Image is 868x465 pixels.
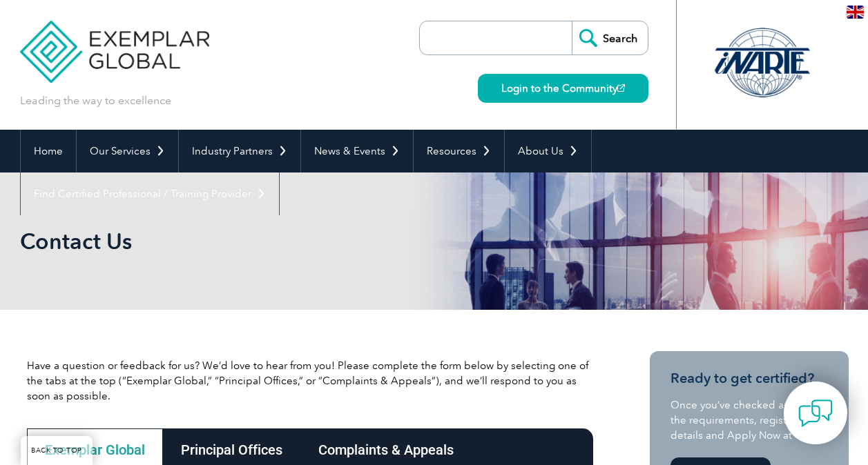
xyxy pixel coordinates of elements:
[21,172,279,215] a: Find Certified Professional / Training Provider
[671,397,828,443] p: Once you’ve checked and met the requirements, register your details and Apply Now at
[617,84,625,92] img: open_square.png
[179,130,300,172] a: Industry Partners
[478,74,648,103] a: Login to the Community
[21,130,76,172] a: Home
[505,130,591,172] a: About Us
[572,21,648,55] input: Search
[77,130,178,172] a: Our Services
[414,130,504,172] a: Resources
[27,358,593,404] p: Have a question or feedback for us? We’d love to hear from you! Please complete the form below by...
[20,93,171,108] p: Leading the way to excellence
[798,396,833,431] img: contact-chat.png
[20,228,550,255] h1: Contact Us
[21,436,93,465] a: BACK TO TOP
[671,370,828,387] h3: Ready to get certified?
[301,130,413,172] a: News & Events
[847,6,864,19] img: en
